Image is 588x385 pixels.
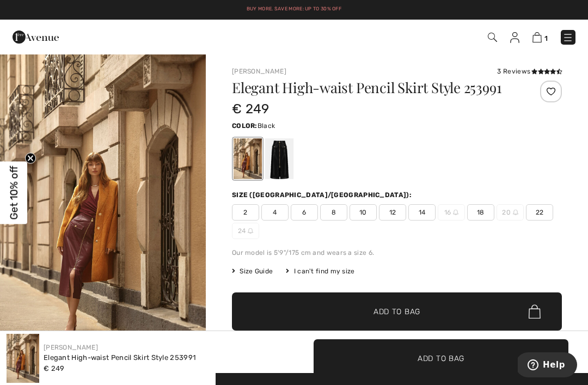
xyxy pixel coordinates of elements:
[44,364,65,372] span: € 249
[467,204,494,221] span: 18
[526,204,553,221] span: 22
[418,352,464,364] span: Add to Bag
[247,6,341,11] a: Buy More. Save More: Up to 30% Off
[258,122,275,130] span: Black
[232,248,562,258] div: Our model is 5'9"/175 cm and wears a size 6.
[529,304,541,319] img: Bag.svg
[350,204,377,221] span: 10
[497,66,562,76] div: 3 Reviews
[291,204,318,221] span: 6
[232,101,269,117] span: € 249
[261,204,289,221] span: 4
[232,68,286,75] a: [PERSON_NAME]
[44,352,196,363] div: Elegant High-waist Pencil Skirt Style 253991
[8,166,20,219] span: Get 10% off
[518,352,577,380] iframe: Opens a widget where you can find more information
[379,204,406,221] span: 12
[232,204,259,221] span: 2
[7,334,39,383] img: Elegant High-Waist Pencil Skirt Style 253991
[408,204,436,221] span: 14
[532,32,542,42] img: Shopping Bag
[513,210,518,215] img: ring-m.svg
[13,31,59,41] a: 1ère Avenue
[234,138,262,179] div: Merlot
[25,152,36,163] button: Close teaser
[320,204,347,221] span: 8
[232,190,414,200] div: Size ([GEOGRAPHIC_DATA]/[GEOGRAPHIC_DATA]):
[532,30,548,44] a: 1
[544,34,548,42] span: 1
[248,228,253,234] img: ring-m.svg
[13,26,59,48] img: 1ère Avenue
[232,81,507,95] h1: Elegant High-waist Pencil Skirt Style 253991
[488,33,497,42] img: Search
[232,266,273,276] span: Size Guide
[286,266,354,276] div: I can't find my size
[497,204,524,221] span: 20
[232,223,259,239] span: 24
[314,339,568,377] button: Add to Bag
[232,122,258,130] span: Color:
[438,204,465,221] span: 16
[562,32,573,43] img: Menu
[373,306,420,317] span: Add to Bag
[44,344,98,351] a: [PERSON_NAME]
[232,292,562,331] button: Add to Bag
[265,138,293,179] div: Black
[453,210,458,215] img: ring-m.svg
[510,32,519,43] img: My Info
